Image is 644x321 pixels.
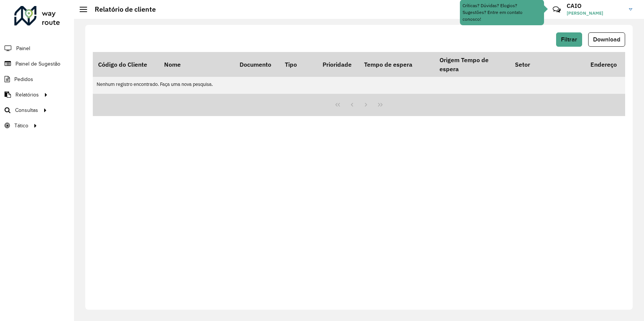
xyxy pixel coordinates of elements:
[234,52,280,77] th: Documento
[561,36,577,43] span: Filtrar
[567,2,623,9] h3: CAIO
[588,32,625,47] button: Download
[556,32,582,47] button: Filtrar
[15,91,39,99] span: Relatórios
[510,52,585,77] th: Setor
[567,10,623,17] span: [PERSON_NAME]
[159,52,234,77] th: Nome
[549,2,565,18] a: Contato Rápido
[16,44,30,52] span: Painel
[593,36,620,43] span: Download
[15,60,60,68] span: Painel de Sugestão
[317,52,359,77] th: Prioridade
[359,52,434,77] th: Tempo de espera
[434,52,510,77] th: Origem Tempo de espera
[87,5,156,14] h2: Relatório de cliente
[280,52,317,77] th: Tipo
[14,122,28,130] span: Tático
[15,106,38,114] span: Consultas
[93,52,159,77] th: Código do Cliente
[14,75,33,83] span: Pedidos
